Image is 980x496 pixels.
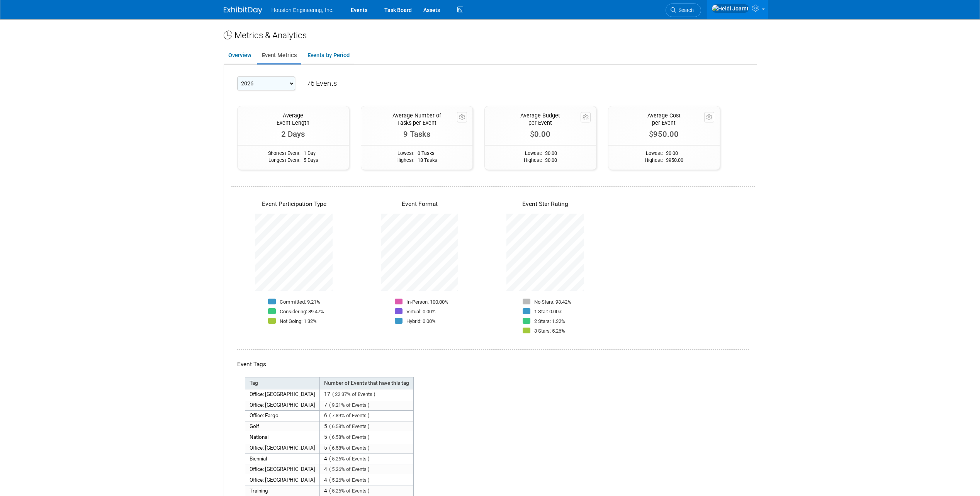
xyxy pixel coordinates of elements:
[329,413,370,419] span: ( 7.89% of Events )
[534,308,562,315] p: 1 Star: 0.00%
[329,466,370,472] span: ( 5.26% of Events )
[534,299,571,305] p: No Stars: 93.42%
[329,423,370,430] span: ( 6.58% of Events )
[542,157,557,164] td: 0.00
[329,434,370,440] span: ( 6.58% of Events )
[245,421,319,432] td: Golf
[268,150,301,157] td: Shortest Event:
[280,318,317,324] p: Not Going: 1.32%
[485,129,596,140] div: 0.00
[329,477,370,483] span: ( 5.26% of Events )
[245,377,319,389] th: Tag
[329,456,370,462] span: ( 5.26% of Events )
[666,150,669,156] span: $
[301,157,318,164] td: 5 Days
[238,112,349,126] div: Average Event Length
[319,400,413,411] td: 7
[524,150,542,157] td: Lowest:
[224,7,262,14] img: ExhibitDay
[545,157,548,163] span: $
[319,443,413,454] td: 5
[712,4,749,13] img: Heidi Joarnt
[663,150,683,157] td: 0.00
[666,3,701,17] a: Search
[332,391,375,397] span: ( 22.37% of Events )
[329,488,370,494] span: ( 5.26% of Events )
[301,150,318,157] td: 1 Day
[245,454,319,464] td: Biennial
[319,411,413,421] td: 6
[251,200,338,208] div: Event Participation Type
[245,464,319,475] td: Office: [GEOGRAPHIC_DATA]
[534,318,565,324] p: 2 Stars: 1.32%
[319,464,413,475] td: 4
[414,150,437,157] td: 0 Tasks
[272,7,334,13] span: Houston Engineering, Inc.
[245,475,319,486] td: Office: [GEOGRAPHIC_DATA]
[396,150,414,157] td: Lowest:
[649,129,653,139] span: $
[238,129,349,140] div: 2 Days
[608,129,720,140] div: 950.00
[257,48,301,63] a: Event Metrics
[666,157,669,163] span: $
[319,389,413,400] td: 17
[224,48,256,63] a: Overview
[319,454,413,464] td: 4
[280,299,320,305] p: Committed: 9.21%
[406,299,448,305] p: In-Person: 100.00%
[524,157,542,164] td: Highest:
[303,48,354,63] a: Events by Period
[245,411,319,421] td: Office: Fargo
[245,443,319,454] td: Office: [GEOGRAPHIC_DATA]
[329,445,370,451] span: ( 6.58% of Events )
[502,200,589,208] div: Event Star Rating
[676,7,694,13] span: Search
[245,400,319,411] td: Office: [GEOGRAPHIC_DATA]
[645,157,663,164] td: Highest:
[545,150,548,156] span: $
[319,432,413,443] td: 5
[542,150,557,157] td: 0.00
[224,29,757,41] div: Metrics & Analytics
[319,377,413,389] th: Number of Events that have this tag
[329,402,370,408] span: ( 9.21% of Events )
[361,129,472,140] div: 9 Tasks
[237,360,749,369] div: Event Tags
[396,157,414,164] td: Highest:
[534,328,565,334] p: 3 Stars: 5.26%
[245,432,319,443] td: National
[406,308,436,315] p: Virtual: 0.00%
[268,157,301,164] td: Longest Event:
[414,157,437,164] td: 18 Tasks
[663,157,683,164] td: 950.00
[530,129,534,139] span: $
[376,200,463,208] div: Event Format
[319,421,413,432] td: 5
[406,318,436,324] p: Hybrid: 0.00%
[645,150,663,157] td: Lowest:
[319,475,413,486] td: 4
[245,389,319,400] td: Office: [GEOGRAPHIC_DATA]
[307,78,337,88] div: 76 Events
[280,308,324,315] p: Considering: 89.47%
